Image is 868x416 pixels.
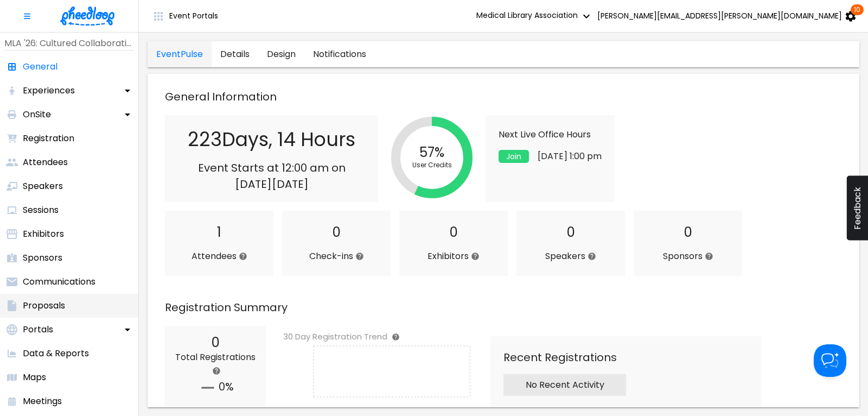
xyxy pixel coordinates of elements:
[23,371,46,384] p: Maps
[852,187,863,230] span: Feedback
[291,224,382,241] h2: 0
[597,11,842,20] span: [PERSON_NAME][EMAIL_ADDRESS][PERSON_NAME][DOMAIN_NAME]
[23,347,89,360] p: Data & Reports
[291,250,382,263] p: Check-ins
[174,335,257,351] h2: 0
[23,323,53,336] p: Portals
[588,252,596,261] svg: Represents the total # of Speakers represented at your event.
[23,132,74,145] p: Registration
[499,128,612,141] p: Next Live Office Hours
[4,37,134,50] p: MLA '26: Cultured Collaborations
[23,60,58,73] p: General
[525,224,616,241] h2: 0
[174,128,369,151] h2: 223 Days , 14 Hours
[174,224,265,241] h2: 1
[23,180,63,193] p: Speakers
[148,41,212,67] a: general-tab-EventPulse
[23,108,51,121] p: OnSite
[23,275,95,288] p: Communications
[503,349,749,365] p: Recent Registrations
[392,333,400,341] svg: This graph represents the number of total registrations completed per day over the past 30 days o...
[851,4,864,15] span: 10
[23,299,65,312] p: Proposals
[239,252,247,261] svg: The total number of attendees at your event consuming user credits. This number does not include ...
[705,252,713,261] svg: Represents the total # of approved Sponsors represented at your event.
[23,156,68,169] p: Attendees
[165,87,851,106] p: General Information
[258,41,304,67] a: general-tab-design
[412,160,452,170] div: User Credits
[23,84,75,97] p: Experiences
[499,150,529,163] button: Join
[595,5,859,27] button: [PERSON_NAME][EMAIL_ADDRESS][PERSON_NAME][DOMAIN_NAME] 10
[212,41,258,67] a: general-tab-details
[174,160,369,176] p: Event Starts at 12:00 am on
[148,41,375,67] div: general tabs
[499,150,538,163] a: Join
[408,224,499,241] h2: 0
[23,228,64,241] p: Exhibitors
[355,252,364,261] svg: The total number of attendees who have checked into your event.
[538,150,602,163] p: [DATE] 1:00 pm
[174,250,265,263] p: Attendees
[23,204,59,217] p: Sessions
[419,145,444,160] div: 57%
[474,5,595,27] button: Medical Library Association
[165,298,851,317] p: Registration Summary
[23,251,62,264] p: Sponsors
[60,7,114,26] img: logo
[814,344,846,377] iframe: Help Scout Beacon - Open
[143,5,227,27] button: Event Portals
[304,41,375,67] a: general-tab-notifications
[642,250,733,263] p: Sponsors
[283,330,499,343] h6: 30 Day Registration Trend
[174,351,257,377] p: Total Registrations
[506,152,521,161] span: Join
[471,252,480,261] svg: Represents the total # of approved Exhibitors represented at your event.
[508,379,622,392] p: No Recent Activity
[23,395,62,408] p: Meetings
[169,11,218,20] span: Event Portals
[476,10,593,21] span: Medical Library Association
[525,250,616,263] p: Speakers
[174,176,369,192] p: [DATE] [DATE]
[642,224,733,241] h2: 0
[174,377,257,399] h2: 0%
[212,367,221,375] svg: This number represents the total number of completed registrations at your event. The percentage ...
[408,250,499,263] p: Exhibitors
